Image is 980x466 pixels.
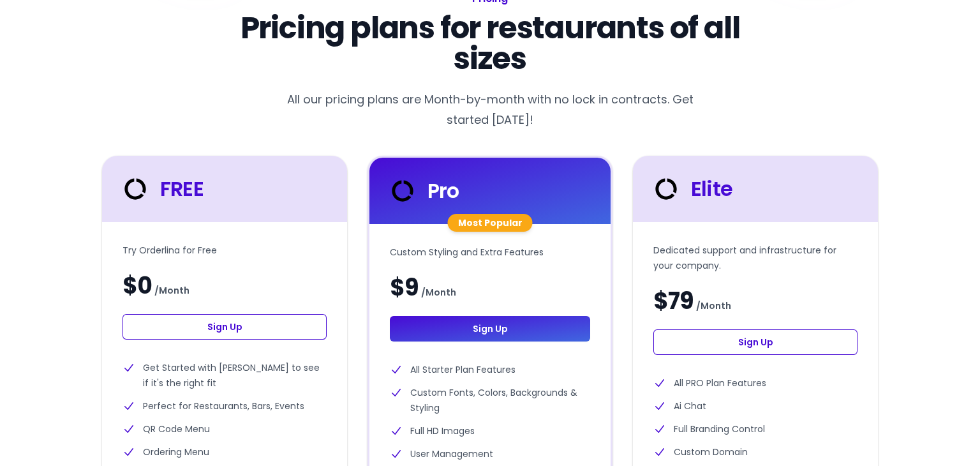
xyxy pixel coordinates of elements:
p: Pricing plans for restaurants of all sizes [204,13,776,74]
div: Elite [651,174,732,204]
span: / Month [154,283,189,298]
li: Full HD Images [390,423,590,439]
a: Sign Up [653,329,857,355]
li: All Starter Plan Features [390,362,590,377]
span: / Month [421,285,456,300]
li: Perfect for Restaurants, Bars, Events [122,398,327,414]
p: Try Orderlina for Free [122,243,327,258]
div: Pro [387,176,459,206]
p: Dedicated support and infrastructure for your company. [653,243,857,273]
li: Get Started with [PERSON_NAME] to see if it's the right fit [122,360,327,391]
span: $9 [390,275,419,301]
p: All our pricing plans are Month-by-month with no lock in contracts. Get started [DATE]! [276,89,704,130]
p: Custom Styling and Extra Features [390,244,590,260]
li: Ordering Menu [122,444,327,460]
li: Full Branding Control [653,421,857,437]
li: All PRO Plan Features [653,375,857,391]
div: FREE [120,174,204,204]
li: QR Code Menu [122,421,327,437]
span: / Month [696,298,731,313]
div: Most Popular [448,214,533,232]
li: Custom Fonts, Colors, Backgrounds & Styling [390,385,590,416]
li: Custom Domain [653,444,857,460]
li: Ai Chat [653,398,857,414]
li: User Management [390,446,590,462]
a: Sign Up [390,316,590,342]
span: $0 [122,273,152,299]
span: $79 [653,289,694,314]
a: Sign Up [122,314,327,340]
